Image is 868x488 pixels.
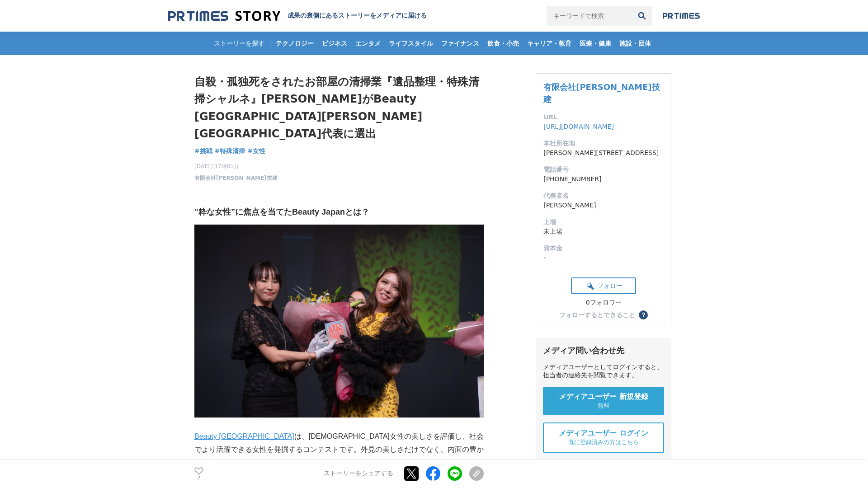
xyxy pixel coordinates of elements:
div: 0フォロワー [571,299,636,307]
span: 医療・健康 [576,39,615,47]
span: #挑戦 [194,147,212,155]
span: キャリア・教育 [524,39,575,47]
h1: 自殺・孤独死をされたお部屋の清掃業『遺品整理・特殊清掃シャルネ』[PERSON_NAME]がBeauty [GEOGRAPHIC_DATA][PERSON_NAME][GEOGRAPHIC_DA... [194,73,484,143]
a: キャリア・教育 [524,32,575,55]
span: メディアユーザー 新規登録 [559,392,648,402]
div: メディア問い合わせ先 [543,345,664,356]
span: ？ [640,312,646,318]
p: ストーリーをシェアする [324,470,393,478]
a: ファイナンス [438,32,483,55]
dd: [PERSON_NAME] [543,201,664,210]
a: 成果の裏側にあるストーリーをメディアに届ける 成果の裏側にあるストーリーをメディアに届ける [168,10,427,22]
dt: 電話番号 [543,165,664,174]
p: 7 [194,476,203,480]
a: 有限会社[PERSON_NAME]技建 [543,82,660,104]
dd: - [543,253,664,263]
a: メディアユーザー ログイン 既に登録済みの方はこちら [543,422,664,453]
dt: 資本金 [543,244,664,253]
a: エンタメ [352,32,384,55]
button: ？ [639,310,648,319]
a: メディアユーザー 新規登録 無料 [543,387,664,415]
a: [URL][DOMAIN_NAME] [543,123,614,130]
a: #挑戦 [194,146,212,156]
a: #特殊清掃 [215,146,245,156]
input: キーワードで検索 [547,6,632,26]
img: thumbnail_af969c80-a4f2-11f0-81a4-bbc196214e9e.jpg [194,225,484,418]
button: 検索 [632,6,652,26]
button: フォロー [571,277,636,294]
dt: 代表者名 [543,191,664,201]
strong: ”粋な女性”に焦点を当てたBeauty Japanとは？ [194,207,369,216]
span: エンタメ [352,39,384,47]
dd: 未上場 [543,227,664,236]
div: フォローするとできること [559,312,635,318]
span: 飲食・小売 [484,39,523,47]
span: ライフスタイル [385,39,437,47]
a: 医療・健康 [576,32,615,55]
dt: URL [543,113,664,122]
a: 飲食・小売 [484,32,523,55]
span: 既に登録済みの方はこちら [568,438,639,446]
h2: 成果の裏側にあるストーリーをメディアに届ける [288,12,427,20]
a: #女性 [247,146,265,156]
span: #特殊清掃 [215,147,245,155]
img: prtimes [663,12,700,19]
span: ビジネス [318,39,351,47]
dt: 上場 [543,217,664,227]
a: 有限会社[PERSON_NAME]技建 [194,174,278,182]
a: ビジネス [318,32,351,55]
a: 施設・団体 [616,32,655,55]
span: [DATE] 17時01分 [194,162,278,170]
a: ライフスタイル [385,32,437,55]
span: テクノロジー [272,39,317,47]
span: #女性 [247,147,265,155]
p: は、[DEMOGRAPHIC_DATA]女性の美しさを評価し、社会でより活躍できる女性を発掘するコンテストです。外見の美しさだけでなく、内面の豊かさ、社会的な活動、その人自身の生き様を評価するこ... [194,430,484,469]
dt: 本社所在地 [543,139,664,148]
dd: [PERSON_NAME][STREET_ADDRESS] [543,148,664,158]
div: メディアユーザーとしてログインすると、担当者の連絡先を閲覧できます。 [543,363,664,380]
span: 無料 [598,402,609,410]
span: 施設・団体 [616,39,655,47]
span: メディアユーザー ログイン [559,429,648,438]
a: Beauty [GEOGRAPHIC_DATA] [194,432,294,440]
a: テクノロジー [272,32,317,55]
img: 成果の裏側にあるストーリーをメディアに届ける [168,10,280,22]
dd: [PHONE_NUMBER] [543,174,664,184]
span: ファイナンス [438,39,483,47]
